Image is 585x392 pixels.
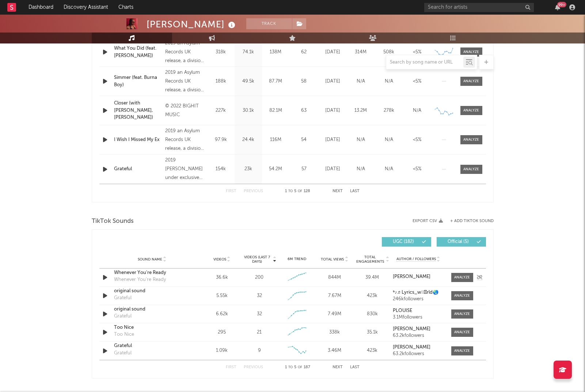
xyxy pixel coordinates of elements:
[147,18,237,30] div: [PERSON_NAME]
[213,257,226,262] span: Videos
[320,49,345,56] div: [DATE]
[393,308,444,313] a: PLOUISE
[318,292,352,300] div: 7.67M
[244,189,263,193] button: Previous
[405,136,429,144] div: <5%
[377,136,401,144] div: N/A
[424,3,534,12] input: Search for artists
[349,107,373,114] div: 13.2M
[205,329,239,336] div: 295
[264,107,288,114] div: 82.1M
[393,351,444,357] div: 63.2k followers
[393,297,444,302] div: 246k followers
[441,240,475,244] span: Official ( 5 )
[165,102,205,119] div: © 2022 BIGHIT MUSIC
[393,327,430,331] strong: [PERSON_NAME]
[318,347,352,354] div: 3.46M
[255,274,263,281] div: 200
[114,165,162,173] a: Grateful
[450,219,494,223] button: + Add TikTok Sound
[393,327,444,332] a: [PERSON_NAME]
[264,49,288,56] div: 138M
[257,311,262,318] div: 32
[165,39,205,65] div: 2019 an Asylum Records UK release, a division of Atlantic Records UK.
[355,274,389,281] div: 39.4M
[258,347,261,354] div: 9
[377,165,401,173] div: N/A
[321,257,344,262] span: Total Views
[278,363,318,372] div: 1 5 187
[226,365,236,369] button: First
[405,78,429,85] div: <5%
[264,165,288,173] div: 54.2M
[320,107,345,114] div: [DATE]
[209,136,233,144] div: 97.9k
[236,78,260,85] div: 49.5k
[114,294,132,302] div: Grateful
[114,100,162,121] div: Closer (with [PERSON_NAME], [PERSON_NAME])
[386,60,463,65] input: Search by song name or URL
[298,190,302,193] span: of
[209,165,233,173] div: 154k
[114,306,190,313] a: original sound
[291,165,317,173] div: 57
[165,156,205,182] div: 2019 [PERSON_NAME] under exclusive license to Asylum Records UK, a division of Atlantic Records U...
[349,165,373,173] div: N/A
[387,240,420,244] span: UGC ( 182 )
[333,189,343,193] button: Next
[349,136,373,144] div: N/A
[236,107,260,114] div: 30.1k
[350,365,360,369] button: Last
[355,347,389,354] div: 423k
[393,274,430,279] strong: [PERSON_NAME]
[443,219,494,223] button: + Add TikTok Sound
[257,292,262,300] div: 32
[355,311,389,318] div: 830k
[393,345,430,350] strong: [PERSON_NAME]
[114,74,162,88] a: Simmer (feat. Burna Boy)
[114,276,166,283] div: Whenever You're Ready
[333,365,343,369] button: Next
[393,290,444,295] a: ᒃ♪♬ Lyrics_w⁝⁝𖦹rld🌏
[114,136,162,144] div: I Wish I Missed My Ex
[291,107,317,114] div: 63
[114,45,162,59] a: What You Did (feat. [PERSON_NAME])
[205,274,239,281] div: 36.6k
[242,255,272,264] span: Videos (last 7 days)
[236,165,260,173] div: 23k
[114,269,190,277] div: Whenever You're Ready
[280,256,314,262] div: 6M Trend
[405,49,429,56] div: <5%
[557,2,566,7] div: 99 +
[114,342,190,350] div: Grateful
[437,237,486,247] button: Official(5)
[377,49,401,56] div: 508k
[246,18,292,29] button: Track
[355,329,389,336] div: 35.1k
[209,78,233,85] div: 188k
[320,136,345,144] div: [DATE]
[205,347,239,354] div: 1.09k
[413,219,443,223] button: Export CSV
[318,274,352,281] div: 844M
[377,78,401,85] div: N/A
[114,350,132,357] div: Grateful
[396,257,436,262] span: Author / Followers
[288,190,293,193] span: to
[320,165,345,173] div: [DATE]
[318,311,352,318] div: 7.49M
[244,365,263,369] button: Previous
[393,290,438,295] strong: ᒃ♪♬ Lyrics_w⁝⁝𖦹rld🌏
[291,49,317,56] div: 62
[209,49,233,56] div: 318k
[205,292,239,300] div: 5.55k
[377,107,401,114] div: 278k
[165,68,205,95] div: 2019 an Asylum Records UK release, a division of Atlantic Records UK.
[393,315,444,320] div: 3.1M followers
[349,49,373,56] div: 314M
[291,136,317,144] div: 54
[318,329,352,336] div: 338k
